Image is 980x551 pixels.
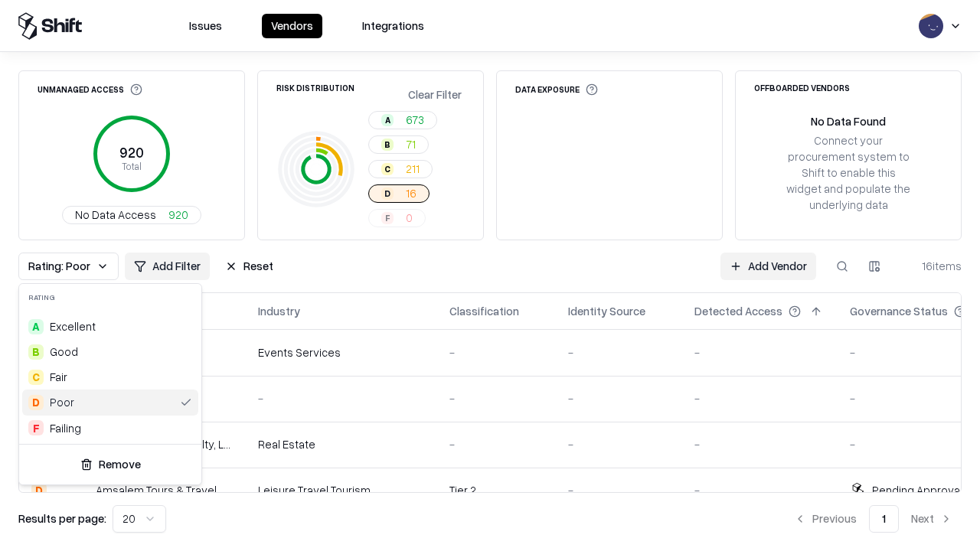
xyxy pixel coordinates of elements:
span: Fair [50,369,67,385]
div: Failing [50,420,81,436]
span: Excellent [50,318,96,334]
div: Suggestions [19,311,201,444]
div: F [28,420,44,435]
button: Remove [25,451,195,478]
div: D [28,395,44,410]
div: C [28,370,44,385]
div: Poor [50,394,74,410]
span: Good [50,344,78,360]
div: Rating [19,284,201,311]
div: B [28,344,44,360]
div: A [28,319,44,334]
